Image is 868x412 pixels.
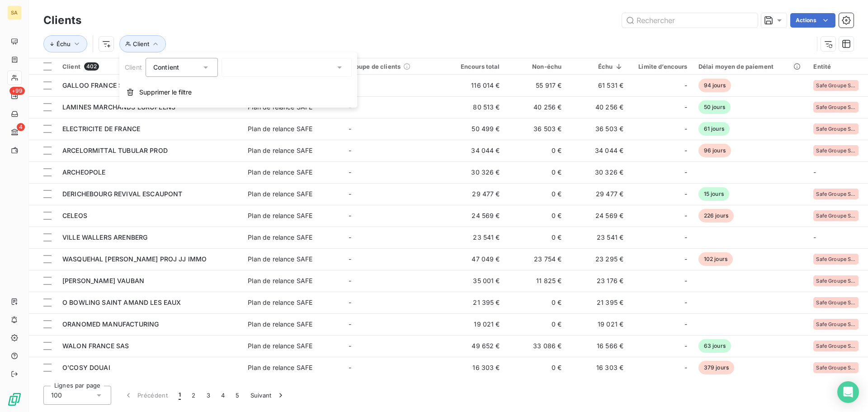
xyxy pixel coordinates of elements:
[816,256,856,262] span: Safe Groupe Sécurité
[816,126,856,132] span: Safe Groupe Sécurité
[698,339,731,353] span: 63 jours
[125,63,142,71] span: Client
[51,391,62,400] span: 100
[443,248,505,270] td: 47 049 €
[837,381,859,403] div: Open Intercom Messenger
[816,278,856,284] span: Safe Groupe Sécurité
[505,248,567,270] td: 23 754 €
[173,386,186,405] button: 1
[118,386,173,405] button: Précédent
[567,248,629,270] td: 23 295 €
[816,83,856,88] span: Safe Groupe Sécurité
[813,168,816,176] span: -
[443,357,505,379] td: 16 303 €
[511,63,562,70] div: Non-échu
[505,161,567,183] td: 0 €
[443,313,505,335] td: 19 021 €
[248,255,312,264] div: Plan de relance SAFE
[816,322,856,327] span: Safe Groupe Sécurité
[684,341,687,350] span: -
[634,63,687,70] div: Limite d’encours
[816,104,856,110] span: Safe Groupe Sécurité
[684,189,687,199] span: -
[248,276,312,285] div: Plan de relance SAFE
[567,96,629,118] td: 40 256 €
[9,87,25,95] span: +99
[698,252,733,266] span: 102 jours
[684,298,687,307] span: -
[119,82,357,102] button: Supprimer le filtre
[567,75,629,96] td: 61 531 €
[684,81,687,90] span: -
[684,320,687,329] span: -
[567,140,629,161] td: 34 044 €
[43,35,87,52] button: Échu
[216,386,230,405] button: 4
[684,168,687,177] span: -
[248,146,312,155] div: Plan de relance SAFE
[248,189,312,199] div: Plan de relance SAFE
[248,298,312,307] div: Plan de relance SAFE
[349,147,351,154] span: -
[153,63,179,71] span: Contient
[816,191,856,197] span: Safe Groupe Sécurité
[684,146,687,155] span: -
[248,124,312,133] div: Plan de relance SAFE
[349,190,351,198] span: -
[349,233,351,241] span: -
[443,227,505,248] td: 23 541 €
[62,63,80,70] span: Client
[684,276,687,285] span: -
[698,122,730,136] span: 61 jours
[349,277,351,284] span: -
[684,255,687,264] span: -
[698,63,803,70] div: Délai moyen de paiement
[567,270,629,292] td: 23 176 €
[816,300,856,305] span: Safe Groupe Sécurité
[567,118,629,140] td: 36 503 €
[622,13,758,28] input: Rechercher
[567,292,629,313] td: 21 395 €
[349,364,351,371] span: -
[7,5,22,20] div: SA
[84,62,99,71] span: 402
[443,96,505,118] td: 80 513 €
[62,320,159,328] span: ORANOMED MANUFACTURING
[505,118,567,140] td: 36 503 €
[567,335,629,357] td: 16 566 €
[349,255,351,263] span: -
[186,386,201,405] button: 2
[248,341,312,350] div: Plan de relance SAFE
[572,63,623,70] div: Échu
[443,140,505,161] td: 34 044 €
[245,386,291,405] button: Suivant
[139,88,192,97] span: Supprimer le filtre
[816,213,856,218] span: Safe Groupe Sécurité
[443,270,505,292] td: 35 001 €
[7,125,21,139] a: 4
[505,140,567,161] td: 0 €
[248,233,312,242] div: Plan de relance SAFE
[684,233,687,242] span: -
[567,205,629,227] td: 24 569 €
[567,227,629,248] td: 23 541 €
[248,211,312,220] div: Plan de relance SAFE
[567,183,629,205] td: 29 477 €
[449,63,500,70] div: Encours total
[62,190,183,198] span: DERICHEBOURG REVIVAL ESCAUPONT
[349,342,351,350] span: -
[62,125,140,133] span: ELECTRICITE DE FRANCE
[133,40,149,47] span: Client
[62,255,207,263] span: WASQUEHAL [PERSON_NAME] PROJ JJ IMMO
[62,364,110,371] span: O'COSY DOUAI
[201,386,216,405] button: 3
[567,357,629,379] td: 16 303 €
[443,75,505,96] td: 116 014 €
[505,292,567,313] td: 0 €
[248,363,312,372] div: Plan de relance SAFE
[7,89,21,103] a: +99
[816,343,856,349] span: Safe Groupe Sécurité
[7,392,22,407] img: Logo LeanPay
[443,335,505,357] td: 49 652 €
[698,209,734,223] span: 226 jours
